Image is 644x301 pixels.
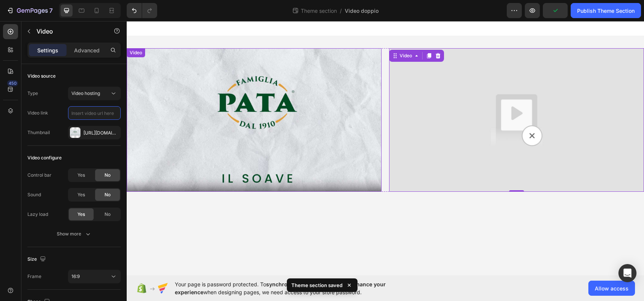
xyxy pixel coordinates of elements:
[571,3,641,18] button: Publish Theme Section
[340,7,342,15] span: /
[291,281,342,289] p: Theme section saved
[57,230,92,238] div: Show more
[27,254,47,264] div: Size
[36,27,100,36] p: Video
[77,211,85,218] span: Yes
[3,3,56,18] button: 7
[7,80,18,86] div: 450
[27,211,48,218] div: Lazy load
[105,172,111,179] span: No
[27,129,50,136] div: Thumbnail
[71,90,100,96] span: Video hosting
[71,273,80,279] span: 16:9
[27,110,48,116] div: Video link
[27,172,52,179] div: Control bar
[299,7,338,15] span: Theme section
[77,172,85,179] span: Yes
[83,130,119,136] div: [URL][DOMAIN_NAME]
[68,106,121,120] input: Insert video url here
[27,154,62,161] div: Video configure
[27,191,41,198] div: Sound
[618,264,636,282] div: Open Intercom Messenger
[577,7,635,15] div: Publish Theme Section
[27,90,38,97] div: Type
[262,27,517,171] img: Fallback video
[175,281,386,295] span: synchronize your theme style & enhance your experience
[49,6,53,15] p: 7
[271,31,287,38] div: Video
[27,73,56,79] div: Video source
[27,273,41,280] div: Frame
[77,191,85,198] span: Yes
[588,281,635,296] button: Allow access
[105,191,111,198] span: No
[74,46,100,54] p: Advanced
[595,284,629,292] span: Allow access
[68,87,121,100] button: Video hosting
[105,211,111,218] span: No
[345,7,379,15] span: Video doppio
[127,3,157,18] div: Undo/Redo
[68,270,121,283] button: 16:9
[27,227,121,241] button: Show more
[127,21,644,275] iframe: Design area
[37,46,58,54] p: Settings
[175,280,415,296] span: Your page is password protected. To when designing pages, we need access to your store password.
